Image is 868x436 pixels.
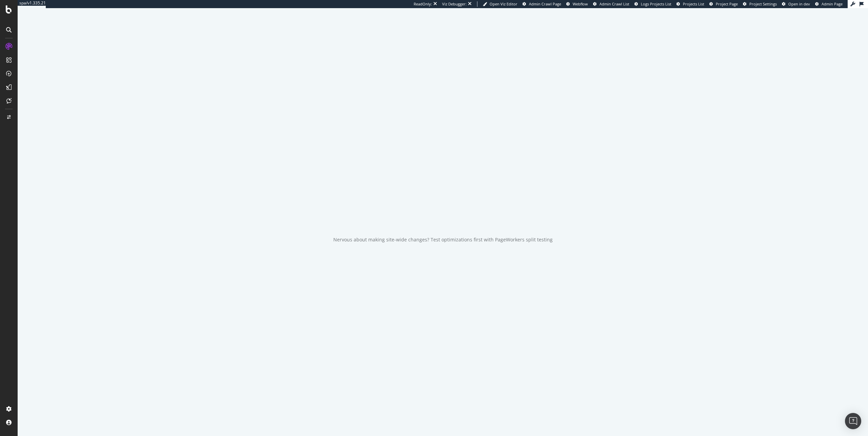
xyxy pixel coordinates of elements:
a: Admin Crawl List [593,1,629,7]
span: Webflow [573,1,588,6]
span: Admin Crawl List [599,1,629,6]
a: Logs Projects List [634,1,671,7]
a: Admin Page [815,1,843,7]
div: animation [418,201,467,225]
a: Project Settings [743,1,777,7]
span: Admin Page [822,1,843,6]
a: Open in dev [782,1,810,7]
a: Open Viz Editor [483,1,517,7]
span: Projects List [683,1,704,6]
div: ReadOnly: [414,1,432,7]
a: Webflow [566,1,588,7]
div: Open Intercom Messenger [845,413,861,429]
a: Project Page [709,1,738,7]
a: Admin Crawl Page [522,1,561,7]
span: Project Page [716,1,738,6]
span: Open Viz Editor [490,1,517,6]
div: Viz Debugger: [442,1,467,7]
span: Open in dev [788,1,810,6]
span: Logs Projects List [641,1,671,6]
span: Project Settings [749,1,777,6]
a: Projects List [676,1,704,7]
div: Nervous about making site-wide changes? Test optimizations first with PageWorkers split testing [333,236,553,243]
span: Admin Crawl Page [529,1,561,6]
